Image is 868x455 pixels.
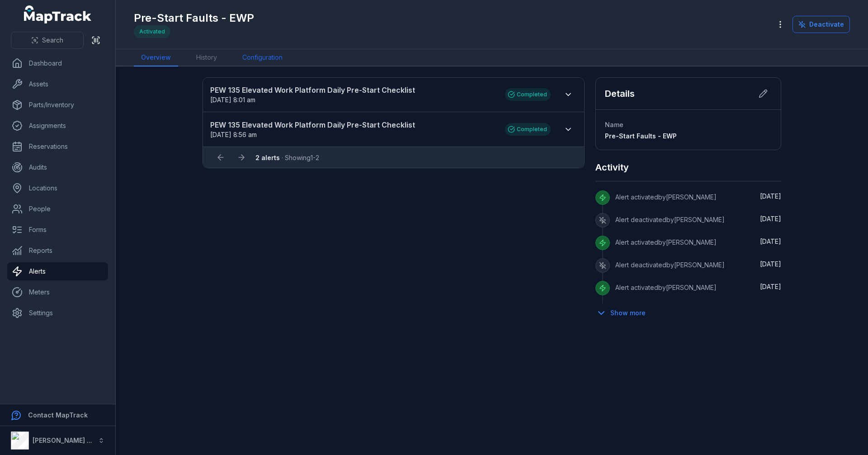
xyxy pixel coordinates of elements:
h2: Activity [595,161,629,174]
span: Alert activated by [PERSON_NAME] [615,284,717,291]
time: 10/8/2025, 8:47:24 AM [760,215,781,223]
a: MapTrack [24,5,92,24]
span: Alert deactivated by [PERSON_NAME] [615,216,725,223]
button: Search [11,32,84,49]
time: 10/7/2025, 1:34:12 PM [760,237,781,245]
span: [DATE] [760,192,781,200]
button: Show more [595,303,651,322]
span: · Showing 1 - 2 [255,154,319,161]
strong: 2 alerts [255,154,280,161]
span: [DATE] 8:56 am [210,131,257,138]
a: Configuration [235,49,290,66]
a: History [189,49,224,66]
a: Locations [7,179,108,197]
a: Dashboard [7,54,108,72]
div: Completed [505,123,551,136]
a: PEW 135 Elevated Work Platform Daily Pre-Start Checklist[DATE] 8:01 am [210,85,496,104]
a: Parts/Inventory [7,96,108,114]
strong: PEW 135 Elevated Work Platform Daily Pre-Start Checklist [210,85,496,95]
button: Deactivate [793,16,850,33]
a: Assignments [7,117,108,135]
time: 10/8/2025, 8:47:37 AM [760,192,781,200]
a: Alerts [7,262,108,280]
a: PEW 135 Elevated Work Platform Daily Pre-Start Checklist[DATE] 8:56 am [210,119,496,139]
span: Alert deactivated by [PERSON_NAME] [615,261,725,269]
a: Forms [7,221,108,239]
span: [DATE] [760,215,781,223]
span: [DATE] [760,283,781,290]
span: Pre-Start Faults - EWP [605,132,677,140]
h1: Pre-Start Faults - EWP [134,11,254,25]
div: Completed [505,88,551,101]
span: Alert activated by [PERSON_NAME] [615,193,717,201]
time: 9/9/2025, 8:24:22 AM [760,283,781,290]
strong: [PERSON_NAME] Group [33,436,107,444]
strong: PEW 135 Elevated Work Platform Daily Pre-Start Checklist [210,119,496,130]
a: Settings [7,304,108,322]
a: Reservations [7,137,108,156]
time: 9/23/2025, 8:56:18 AM [210,131,257,138]
time: 10/8/2025, 8:01:48 AM [210,96,255,104]
a: People [7,200,108,218]
a: Reports [7,242,108,260]
span: Alert activated by [PERSON_NAME] [615,238,717,246]
a: Overview [134,49,178,66]
a: Assets [7,75,108,93]
a: Audits [7,158,108,176]
h2: Details [605,87,635,100]
span: Name [605,121,623,128]
span: Search [42,36,63,45]
div: Activated [134,25,170,38]
span: [DATE] 8:01 am [210,96,255,104]
a: Meters [7,283,108,301]
span: [DATE] [760,260,781,268]
strong: Contact MapTrack [28,411,88,419]
time: 10/7/2025, 1:33:39 PM [760,260,781,268]
span: [DATE] [760,237,781,245]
